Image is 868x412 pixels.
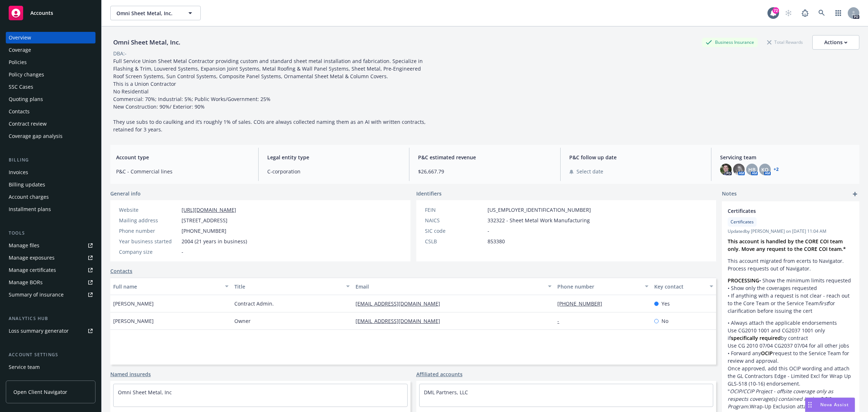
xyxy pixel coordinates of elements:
[6,32,95,43] a: Overview
[118,389,172,396] a: Omni Sheet Metal, Inc
[116,168,250,175] span: P&C - Commercial lines
[6,240,95,251] a: Manage files
[113,283,221,290] div: Full name
[728,277,759,284] strong: PROCESSING
[6,315,95,322] div: Analytics hub
[6,351,95,358] div: Account settings
[9,179,45,190] div: Billing updates
[9,118,47,130] div: Contract review
[425,206,485,214] div: FEIN
[6,106,95,117] a: Contacts
[116,154,250,161] span: Account type
[113,58,427,133] span: Full Service Union Sheet Metal Contractor providing custom and standard sheet metal installation ...
[6,81,95,93] a: SSC Cases
[6,230,95,237] div: Tools
[110,278,231,295] button: Full name
[6,191,95,203] a: Account charges
[6,264,95,276] a: Manage certificates
[6,374,95,385] a: Sales relationships
[9,93,43,105] div: Quoting plans
[824,35,847,49] div: Actions
[356,300,446,307] a: [EMAIL_ADDRESS][DOMAIN_NAME]
[6,69,95,80] a: Policy changes
[418,154,552,161] span: P&C estimated revenue
[110,190,141,197] span: General info
[720,154,854,161] span: Servicing team
[728,257,854,272] p: This account migrated from ecerts to Navigator. Process requests out of Navigator.
[728,228,854,235] span: Updated by [PERSON_NAME] on [DATE] 11:04 AM
[654,283,705,290] div: Key contact
[182,216,227,224] span: [STREET_ADDRESS]
[119,248,179,256] div: Company size
[182,248,183,256] span: -
[416,370,463,378] a: Affiliated accounts
[6,277,95,288] a: Manage BORs
[6,130,95,142] a: Coverage gap analysis
[805,398,814,412] div: Drag to move
[557,283,641,290] div: Phone number
[9,69,44,80] div: Policy changes
[819,300,828,307] em: first
[6,203,95,215] a: Installment plans
[116,9,179,17] span: Omni Sheet Metal, Inc.
[851,190,859,198] a: add
[6,156,95,164] div: Billing
[6,56,95,68] a: Policies
[748,166,756,173] span: HB
[6,179,95,190] a: Billing updates
[731,335,781,341] strong: specifically required
[9,264,56,276] div: Manage certificates
[182,227,226,235] span: [PHONE_NUMBER]
[234,283,342,290] div: Title
[6,167,95,178] a: Invoices
[728,342,854,349] li: Use CG 2010 07/04 CG2037 07/04 for all other jobs
[267,154,401,161] span: Legal entity type
[13,388,67,396] span: Open Client Navigator
[234,317,251,325] span: Owner
[9,167,28,178] div: Invoices
[119,216,179,224] div: Mailing address
[576,168,603,175] span: Select date
[814,6,829,20] a: Search
[9,56,27,68] div: Policies
[774,167,779,172] a: +2
[781,6,796,20] a: Start snowing
[416,190,442,197] span: Identifiers
[119,237,179,245] div: Year business started
[356,318,446,324] a: [EMAIL_ADDRESS][DOMAIN_NAME]
[488,237,505,245] span: 853380
[831,6,846,20] a: Switch app
[728,365,854,387] li: Once approved, add this OCIP wording and attach the GL Contractors Edge - Limited Excl for Wrap U...
[425,227,485,235] div: SIC code
[728,238,846,252] strong: This account is handled by the CORE COI team only. Move any request to the CORE COI team.*
[731,219,754,225] span: Certificates
[418,168,552,175] span: $26,667.79
[733,164,745,175] img: photo
[728,277,854,315] p: • Show the minimum limits requested • Show only the coverages requested • If anything with a requ...
[113,317,154,325] span: [PERSON_NAME]
[9,277,43,288] div: Manage BORs
[569,154,703,161] span: P&C follow up date
[234,300,274,307] span: Contract Admin.
[9,203,51,215] div: Installment plans
[6,3,95,23] a: Accounts
[9,191,49,203] div: Account charges
[9,81,33,93] div: SSC Cases
[820,402,849,408] span: Nova Assist
[728,319,854,327] p: • Always attach the applicable endorsements
[353,278,554,295] button: Email
[119,206,179,214] div: Website
[6,252,95,264] span: Manage exposures
[425,237,485,245] div: CSLB
[728,349,854,365] p: • Forward any request to the Service Team for review and approval.
[722,190,737,198] span: Notes
[9,325,69,337] div: Loss summary generator
[9,32,31,43] div: Overview
[231,278,353,295] button: Title
[488,216,590,224] span: 332322 - Sheet Metal Work Manufacturing
[6,289,95,300] a: Summary of insurance
[728,327,854,342] li: Use CG2010 1001 and CG2037 1001 only if by contract
[267,168,401,175] span: C-corporation
[9,44,31,56] div: Coverage
[812,35,859,50] button: Actions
